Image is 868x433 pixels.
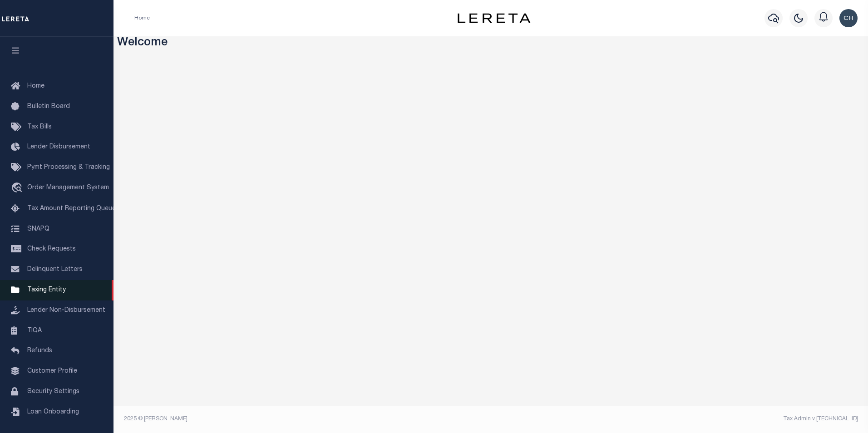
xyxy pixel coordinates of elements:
[27,409,79,415] span: Loan Onboarding
[27,287,66,293] span: Taxing Entity
[27,266,83,273] span: Delinquent Letters
[27,368,77,374] span: Customer Profile
[27,83,44,89] span: Home
[117,36,865,50] h3: Welcome
[27,348,52,354] span: Refunds
[27,124,52,130] span: Tax Bills
[839,9,858,27] img: svg+xml;base64,PHN2ZyB4bWxucz0iaHR0cDovL3d3dy53My5vcmcvMjAwMC9zdmciIHBvaW50ZXItZXZlbnRzPSJub25lIi...
[27,389,79,395] span: Security Settings
[27,103,70,110] span: Bulletin Board
[27,226,49,232] span: SNAPQ
[27,206,116,212] span: Tax Amount Reporting Queue
[27,144,90,150] span: Lender Disbursement
[458,13,530,23] img: logo-dark.svg
[27,185,109,191] span: Order Management System
[134,14,150,22] li: Home
[27,327,42,334] span: TIQA
[117,415,491,423] div: 2025 © [PERSON_NAME].
[11,182,25,194] i: travel_explore
[27,307,105,314] span: Lender Non-Disbursement
[27,246,76,252] span: Check Requests
[498,415,858,423] div: Tax Admin v.[TECHNICAL_ID]
[27,164,110,171] span: Pymt Processing & Tracking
